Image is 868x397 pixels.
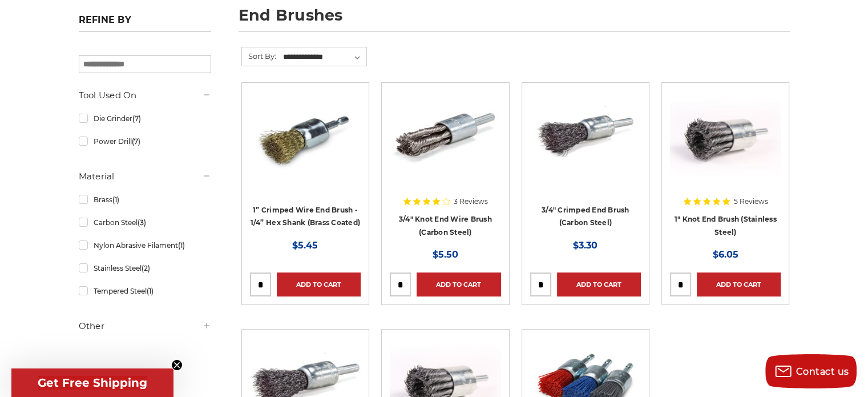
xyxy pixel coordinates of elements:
[79,170,211,183] h5: Material
[242,47,276,65] label: Sort By:
[141,264,150,272] span: (2)
[11,368,173,397] div: Get Free ShippingClose teaser
[79,190,211,210] a: Brass
[390,91,500,237] a: Twist Knot End Brush
[79,258,211,278] a: Stainless Steel
[390,91,500,182] img: Twist Knot End Brush
[146,287,153,295] span: (1)
[177,241,184,250] span: (1)
[417,272,500,296] a: Add to Cart
[79,235,211,255] a: Nylon Abrasive Filament
[433,249,458,260] span: $5.50
[573,240,597,251] span: $3.30
[530,91,641,237] a: 3/4" Crimped End Brush (Carbon Steel)
[250,91,361,237] a: brass coated 1 inch end brush
[79,319,211,333] h5: Other
[239,7,790,32] h1: end brushes
[38,376,147,390] span: Get Free Shipping
[79,109,211,129] a: Die Grinder
[670,91,781,237] a: Knotted End Brush
[171,359,183,371] button: Close teaser
[796,366,849,377] span: Contact us
[132,114,140,123] span: (7)
[765,354,857,388] button: Contact us
[79,131,211,151] a: Power Drill
[277,272,361,296] a: Add to Cart
[557,272,641,296] a: Add to Cart
[79,212,211,232] a: Carbon Steel
[112,195,119,204] span: (1)
[697,272,781,296] a: Add to Cart
[79,89,211,102] h5: Tool Used On
[670,91,781,182] img: Knotted End Brush
[250,91,361,182] img: brass coated 1 inch end brush
[281,49,366,66] select: Sort By:
[79,14,211,32] h5: Refine by
[713,249,738,260] span: $6.05
[137,218,146,227] span: (3)
[79,281,211,301] a: Tempered Steel
[131,137,140,146] span: (7)
[530,91,641,182] img: 3/4" Crimped End Brush (Carbon Steel)
[292,240,318,251] span: $5.45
